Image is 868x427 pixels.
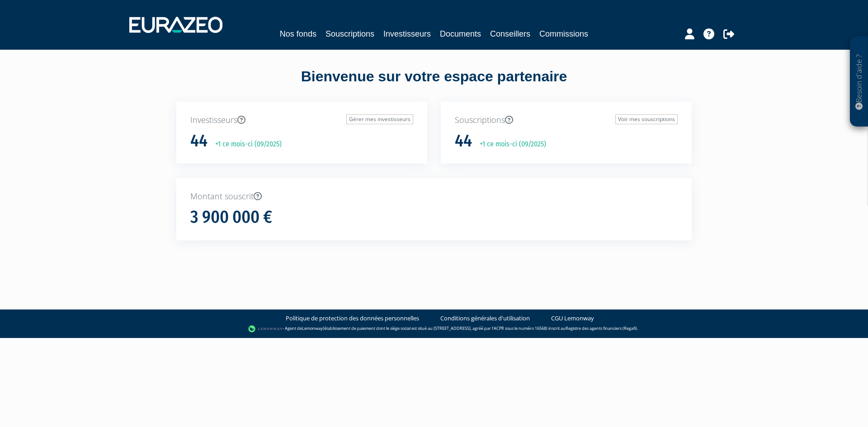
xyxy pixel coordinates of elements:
a: Documents [440,28,481,40]
p: Montant souscrit [190,191,678,202]
p: +1 ce mois-ci (09/2025) [473,139,546,150]
h1: 3 900 000 € [190,208,272,227]
h1: 44 [190,131,208,150]
div: - Agent de (établissement de paiement dont le siège social est situé au [STREET_ADDRESS], agréé p... [9,324,859,333]
a: CGU Lemonway [551,314,594,323]
p: Souscriptions [455,114,678,126]
a: Conseillers [490,28,530,40]
a: Politique de protection des données personnelles [286,314,419,323]
a: Conditions générales d'utilisation [440,314,530,323]
a: Nos fonds [280,28,316,40]
a: Commissions [539,28,588,40]
a: Lemonway [302,325,323,331]
a: Souscriptions [325,28,374,40]
a: Registre des agents financiers (Regafi) [566,325,637,331]
p: Besoin d'aide ? [854,41,864,122]
h1: 44 [455,131,472,150]
img: 1732889491-logotype_eurazeo_blanc_rvb.png [129,17,222,33]
a: Voir mes souscriptions [615,114,678,124]
p: +1 ce mois-ci (09/2025) [209,139,282,150]
a: Investisseurs [383,28,431,40]
p: Investisseurs [190,114,413,126]
a: Gérer mes investisseurs [346,114,413,124]
img: logo-lemonway.png [248,324,283,333]
div: Bienvenue sur votre espace partenaire [170,66,698,102]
